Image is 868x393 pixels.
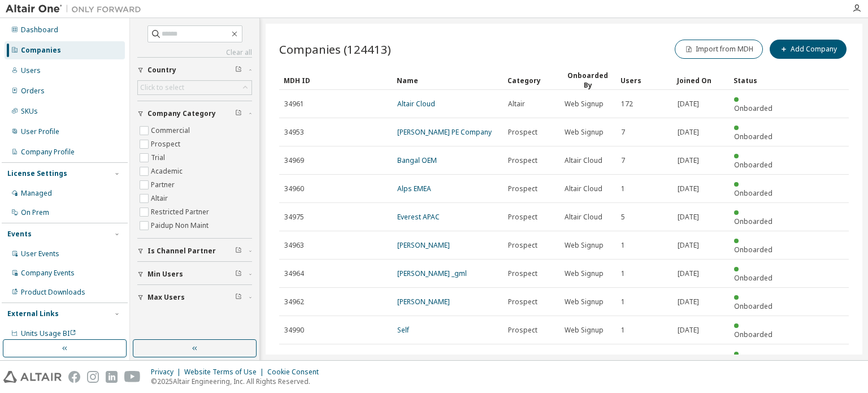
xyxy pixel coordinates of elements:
span: 34990 [284,326,304,335]
span: 172 [621,100,633,109]
span: 1 [621,241,625,250]
span: Prospect [508,269,537,278]
span: Max Users [147,293,185,302]
div: Company Events [21,269,75,278]
div: User Profile [21,127,59,136]
span: Country [147,66,176,75]
img: facebook.svg [68,371,80,383]
a: Self [397,325,409,335]
div: Name [397,71,498,89]
span: Min Users [147,270,183,279]
span: 34962 [284,297,304,306]
div: On Prem [21,208,49,217]
span: 34969 [284,156,304,165]
img: instagram.svg [87,371,99,383]
span: Web Signup [565,326,604,335]
span: Altair Cloud [565,156,602,165]
div: Dashboard [21,25,58,34]
label: Commercial [151,124,192,137]
span: [DATE] [678,241,699,250]
span: Is Channel Partner [147,247,216,256]
label: Partner [151,178,177,192]
span: Prospect [508,156,537,165]
span: Units Usage BI [21,329,76,338]
span: Prospect [508,241,537,250]
span: Clear filter [235,270,242,279]
img: Altair One [6,3,147,15]
span: 1 [621,354,625,363]
a: Bangal OEM [397,156,437,165]
button: Max Users [137,285,252,310]
span: Prospect [508,354,537,363]
span: Web Signup [565,128,604,137]
div: Managed [21,189,52,198]
span: Onboarded [734,188,772,198]
span: Prospect [508,184,537,193]
span: [DATE] [678,326,699,335]
span: Onboarded [734,273,772,283]
label: Trial [151,151,167,165]
span: Prospect [508,326,537,335]
div: Users [21,66,41,75]
span: [DATE] [678,213,699,222]
label: Paidup Non Maint [151,219,211,232]
div: External Links [7,309,59,318]
div: Cookie Consent [267,368,325,377]
span: Clear filter [235,109,242,118]
div: Website Terms of Use [184,368,267,377]
div: Product Downloads [21,288,85,297]
img: altair_logo.svg [3,371,62,383]
span: Altair Cloud [565,184,602,193]
div: License Settings [7,169,67,178]
button: Company Category [137,101,252,126]
span: Web Signup [565,297,604,306]
div: Onboarded By [564,71,611,90]
a: Altair Cloud [397,99,435,109]
span: Prospect [508,297,537,306]
span: Onboarded [734,217,772,226]
span: Clear filter [235,293,242,302]
span: 7 [621,156,625,165]
a: [PERSON_NAME] PE Company [397,127,492,137]
div: Events [7,230,32,239]
div: Companies [21,46,61,55]
span: 29796 [284,354,304,363]
span: 1 [621,269,625,278]
a: [PERSON_NAME] [397,297,450,306]
span: 34963 [284,241,304,250]
label: Prospect [151,137,183,151]
span: Clear filter [235,66,242,75]
div: Category [507,71,555,89]
span: Company Category [147,109,216,118]
span: Prospect [508,128,537,137]
a: [PERSON_NAME] [397,240,450,250]
div: Click to select [140,83,184,92]
div: Users [620,71,668,89]
span: 7 [621,128,625,137]
div: Status [734,71,781,89]
span: [DATE] [678,128,699,137]
span: Altair Cloud [565,213,602,222]
span: Onboarded [734,103,772,113]
span: Onboarded [734,132,772,141]
a: [PERSON_NAME] _gml [397,269,467,278]
div: User Events [21,249,59,258]
div: MDH ID [284,71,388,89]
span: [DATE] [678,100,699,109]
span: [DATE] [678,184,699,193]
label: Restricted Partner [151,205,211,219]
span: 1 [621,326,625,335]
span: 34975 [284,213,304,222]
p: © 2025 Altair Engineering, Inc. All Rights Reserved. [151,377,325,386]
span: [DATE] [678,297,699,306]
label: Altair [151,192,170,205]
img: linkedin.svg [106,371,118,383]
div: Joined On [677,71,724,89]
span: Altair [508,100,525,109]
span: Web Signup [565,241,604,250]
span: [DATE] [678,354,699,363]
a: Alps EMEA [397,184,431,193]
span: Onboarded [734,245,772,254]
span: Web Signup [565,354,604,363]
img: youtube.svg [124,371,141,383]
